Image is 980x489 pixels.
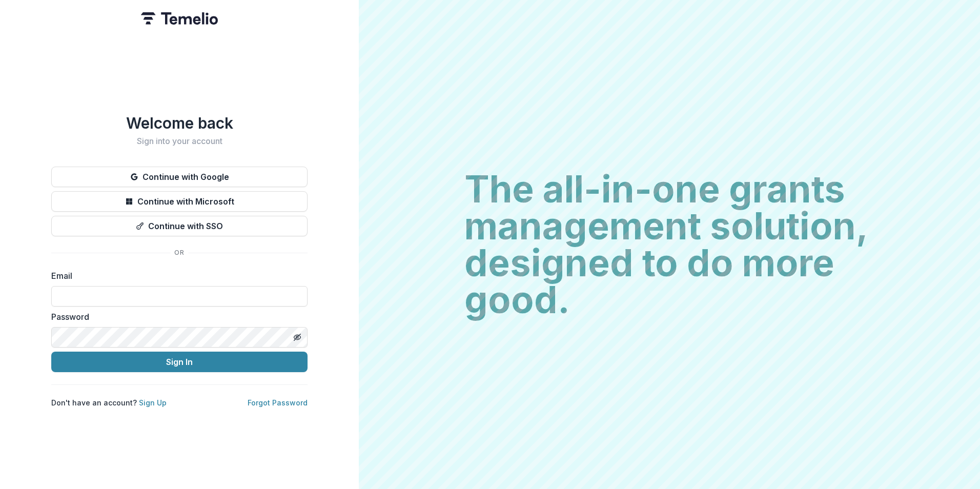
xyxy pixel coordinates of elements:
img: Temelio [141,12,218,25]
h1: Welcome back [51,114,308,132]
h2: Sign into your account [51,136,308,146]
button: Continue with Microsoft [51,191,308,212]
button: Toggle password visibility [289,329,305,345]
p: Don't have an account? [51,397,167,408]
button: Continue with Google [51,167,308,187]
label: Email [51,270,301,282]
button: Sign In [51,352,308,372]
a: Forgot Password [248,398,308,407]
a: Sign Up [139,398,167,407]
label: Password [51,311,301,323]
button: Continue with SSO [51,216,308,236]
